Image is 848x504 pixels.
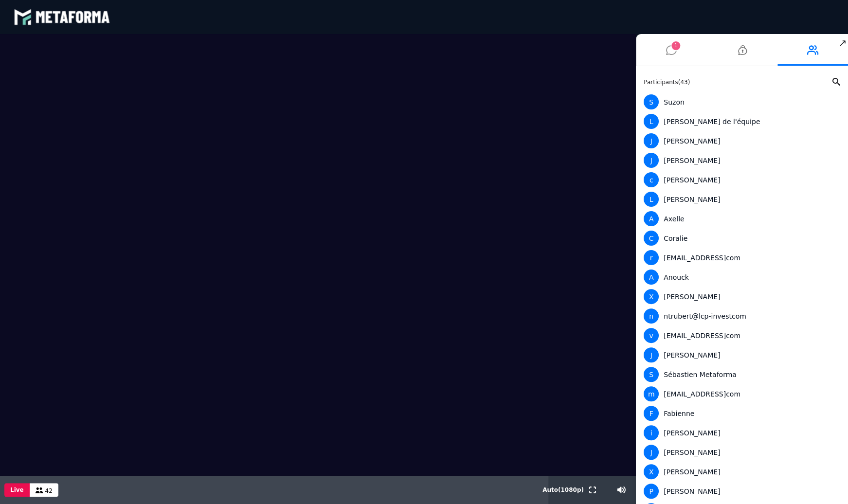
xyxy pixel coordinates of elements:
[644,484,659,499] span: P
[644,367,659,382] span: S
[644,172,659,187] span: c
[644,250,659,265] span: r
[644,270,659,285] span: A
[644,133,659,148] span: J
[644,192,659,207] span: L
[644,114,836,129] div: [PERSON_NAME] de l'équipe
[644,94,659,109] span: S
[644,328,659,343] span: v
[644,347,659,362] span: J
[644,445,836,460] div: [PERSON_NAME]
[644,211,659,226] span: A
[644,406,659,421] span: F
[644,94,836,109] div: Suzon
[644,308,836,324] div: ntrubert@lcp-investcom
[644,270,836,285] div: Anouck
[644,231,836,246] div: Coralie
[644,250,836,265] div: [EMAIL_ADDRESS]com
[644,464,659,479] span: X
[644,114,659,129] span: L
[644,79,690,86] span: Participants ( 43 )
[644,406,836,421] div: Fabienne
[4,483,30,497] button: Live
[644,425,659,440] span: i
[644,425,836,440] div: [PERSON_NAME]
[644,153,659,168] span: J
[644,328,836,343] div: [EMAIL_ADDRESS]com
[644,172,836,187] div: [PERSON_NAME]
[644,484,836,499] div: [PERSON_NAME]
[644,231,659,246] span: C
[837,34,848,52] span: ↗
[644,347,836,362] div: [PERSON_NAME]
[644,464,836,479] div: [PERSON_NAME]
[45,487,53,494] span: 42
[644,133,836,148] div: [PERSON_NAME]
[644,289,659,304] span: X
[644,153,836,168] div: [PERSON_NAME]
[644,445,659,460] span: J
[644,211,836,226] div: Axelle
[644,386,836,401] div: [EMAIL_ADDRESS]com
[644,367,836,382] div: Sébastien Metaforma
[644,386,659,401] span: m
[644,289,836,304] div: [PERSON_NAME]
[671,41,680,50] span: 1
[541,476,586,504] button: Auto(1080p)
[644,308,659,324] span: n
[644,192,836,207] div: [PERSON_NAME]
[542,486,584,493] span: Auto ( 1080 p)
